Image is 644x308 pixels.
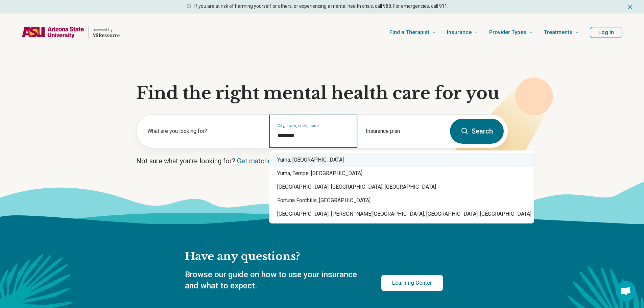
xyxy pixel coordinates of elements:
[93,27,120,32] p: powered by
[269,150,534,223] div: Suggestions
[147,127,261,135] label: What are you looking for?
[22,22,120,43] a: Home page
[185,269,365,292] p: Browse our guide on how to use your insurance and what to expect.
[269,207,534,221] div: [GEOGRAPHIC_DATA], [PERSON_NAME][GEOGRAPHIC_DATA], [GEOGRAPHIC_DATA], [GEOGRAPHIC_DATA]
[269,167,534,180] div: Yuma, Tempe, [GEOGRAPHIC_DATA]
[381,275,443,291] a: Learning Center
[626,3,633,11] button: Dismiss
[544,28,572,37] span: Treatments
[590,27,622,38] button: Log In
[269,153,534,167] div: Yuma, [GEOGRAPHIC_DATA]
[185,250,443,264] h2: Have any questions?
[616,281,636,301] div: Open chat
[136,156,508,166] p: Not sure what you’re looking for?
[136,83,508,103] h1: Find the right mental health care for you
[237,157,275,165] a: Get matched
[389,28,429,37] span: Find a Therapist
[450,119,504,144] button: Search
[489,28,526,37] span: Provider Types
[194,3,448,10] p: If you are at risk of harming yourself or others, or experiencing a mental health crisis, call 98...
[269,194,534,207] div: Fortuna Foothills, [GEOGRAPHIC_DATA]
[269,180,534,194] div: [GEOGRAPHIC_DATA], [GEOGRAPHIC_DATA], [GEOGRAPHIC_DATA]
[447,28,472,37] span: Insurance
